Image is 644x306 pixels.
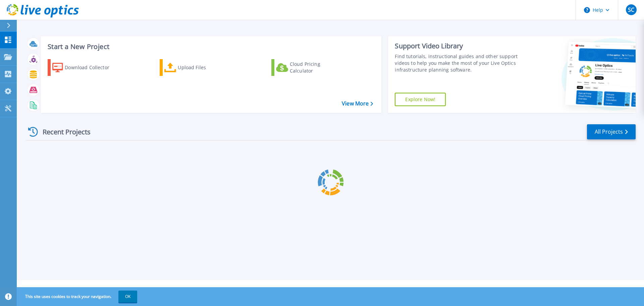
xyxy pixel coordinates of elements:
button: OK [118,291,137,303]
div: Download Collector [65,61,118,74]
h3: Start a New Project [48,43,373,50]
a: View More [342,100,373,107]
span: This site uses cookies to track your navigation. [18,291,137,303]
a: Explore Now! [395,93,446,106]
div: Upload Files [178,61,231,74]
a: Download Collector [48,59,122,76]
div: Find tutorials, instructional guides and other support videos to help you make the most of your L... [395,53,521,73]
a: Cloud Pricing Calculator [271,59,346,76]
a: Upload Files [160,59,234,76]
div: Support Video Library [395,42,521,50]
a: All Projects [587,124,636,139]
div: Cloud Pricing Calculator [290,61,343,74]
span: SC [628,7,634,12]
div: Recent Projects [26,124,100,140]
